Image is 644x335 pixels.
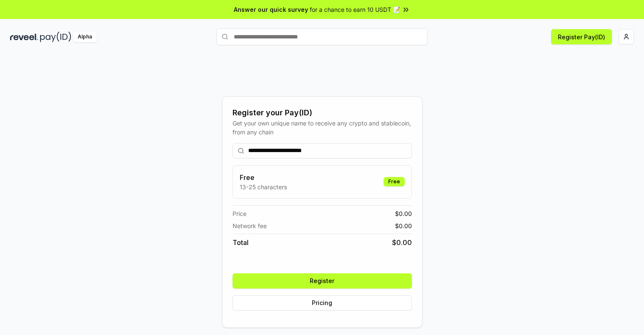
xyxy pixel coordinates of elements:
[551,29,612,44] button: Register Pay(ID)
[384,177,405,186] div: Free
[73,32,97,42] div: Alpha
[395,209,412,218] span: $ 0.00
[392,237,412,248] span: $ 0.00
[240,182,287,191] p: 13-25 characters
[233,107,412,119] div: Register your Pay(ID)
[10,32,38,42] img: reveel_dark
[395,221,412,230] span: $ 0.00
[240,172,287,182] h3: Free
[310,5,400,14] span: for a chance to earn 10 USDT 📝
[233,209,246,218] span: Price
[233,295,412,310] button: Pricing
[233,221,267,230] span: Network fee
[233,237,249,248] span: Total
[234,5,308,14] span: Answer our quick survey
[233,119,412,136] div: Get your own unique name to receive any crypto and stablecoin, from any chain
[233,273,412,289] button: Register
[40,32,71,42] img: pay_id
